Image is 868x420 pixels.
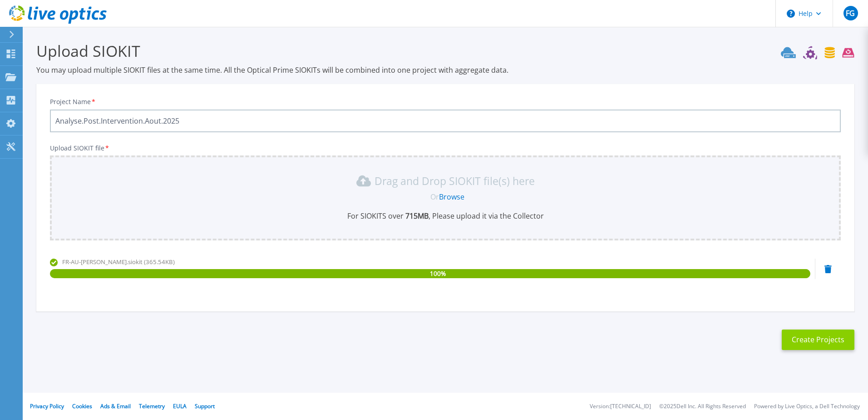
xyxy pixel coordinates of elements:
[36,65,854,75] p: You may upload multiple SIOKIT files at the same time. All the Optical Prime SIOKITs will be comb...
[55,174,835,221] div: Drag and Drop SIOKIT file(s) here OrBrowseFor SIOKITS over 715MB, Please upload it via the Collector
[404,211,429,221] b: 715 MB
[139,402,165,410] a: Telemetry
[50,145,841,152] p: Upload SIOKIT file
[195,402,215,410] a: Support
[846,10,855,17] span: FG
[62,258,175,266] span: FR-AU-[PERSON_NAME].siokit (365.54KB)
[36,40,854,61] h3: Upload SIOKIT
[430,192,439,202] span: Or
[754,404,860,410] li: Powered by Live Optics, a Dell Technology
[659,404,746,410] li: © 2025 Dell Inc. All Rights Reserved
[55,211,835,221] p: For SIOKITS over , Please upload it via the Collector
[30,402,64,410] a: Privacy Policy
[50,99,96,105] label: Project Name
[782,330,854,350] button: Create Projects
[430,269,446,278] span: 100 %
[590,404,651,410] li: Version: [TECHNICAL_ID]
[173,402,187,410] a: EULA
[439,192,464,202] a: Browse
[375,176,535,185] p: Drag and Drop SIOKIT file(s) here
[100,402,131,410] a: Ads & Email
[50,110,841,132] input: Enter Project Name
[72,402,92,410] a: Cookies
